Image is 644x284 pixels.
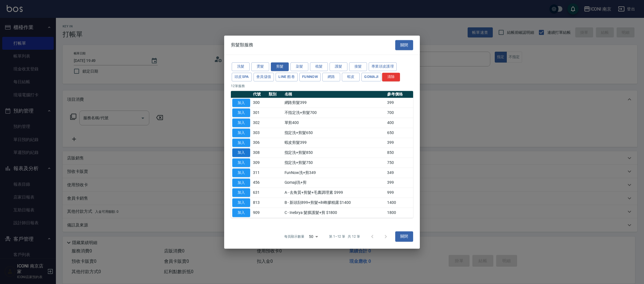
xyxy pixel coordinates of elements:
[232,188,250,197] button: 加入
[252,188,267,198] td: 631
[329,234,360,239] p: 第 1–12 筆 共 12 筆
[382,73,400,81] button: 清除
[386,138,413,148] td: 399
[232,109,250,117] button: 加入
[232,62,250,71] button: 洗髮
[386,148,413,158] td: 850
[386,198,413,208] td: 1400
[283,138,386,148] td: 蝦皮剪髮399
[252,118,267,128] td: 302
[232,149,250,157] button: 加入
[252,108,267,118] td: 301
[252,178,267,188] td: 456
[283,98,386,108] td: 網路剪髮399
[283,148,386,158] td: 指定洗+剪髮850
[232,99,250,107] button: 加入
[386,208,413,218] td: 1800
[283,198,386,208] td: B - 新頭刮899+剪髮+ih蜂膠精露 $1400
[231,83,413,89] p: 12 筆服務
[232,208,250,217] button: 加入
[361,73,381,81] button: Gomaji
[299,73,321,81] button: FUNNOW
[322,73,340,81] button: 網路
[386,91,413,98] th: 參考價格
[232,73,252,81] button: 頭皮SPA
[283,118,386,128] td: 單剪400
[349,62,367,71] button: 接髮
[386,98,413,108] td: 399
[342,73,360,81] button: 蝦皮
[252,91,267,98] th: 代號
[386,188,413,198] td: 999
[386,168,413,178] td: 349
[330,62,347,71] button: 護髮
[283,178,386,188] td: Gomaji洗+剪
[252,198,267,208] td: 813
[283,108,386,118] td: 不指定洗+剪髮700
[231,42,253,48] span: 剪髮類服務
[252,138,267,148] td: 306
[232,128,250,137] button: 加入
[307,229,320,244] div: 50
[283,158,386,168] td: 指定洗+剪髮750
[254,73,274,81] button: 會員儲值
[283,168,386,178] td: FunNow洗+剪349
[252,128,267,138] td: 303
[232,118,250,127] button: 加入
[232,198,250,207] button: 加入
[276,73,298,81] button: LINE 酷卷
[395,40,413,50] button: 關閉
[251,62,269,71] button: 燙髮
[386,118,413,128] td: 400
[252,148,267,158] td: 308
[290,62,308,71] button: 染髮
[232,158,250,167] button: 加入
[271,62,289,71] button: 剪髮
[310,62,328,71] button: 梳髮
[252,98,267,108] td: 300
[252,208,267,218] td: 909
[369,62,397,71] button: 專業頭皮護理
[395,232,413,242] button: 關閉
[252,158,267,168] td: 309
[232,168,250,177] button: 加入
[267,91,283,98] th: 類別
[283,208,386,218] td: C - Inebrya 髮膜護髮+剪 $1800
[386,128,413,138] td: 650
[232,139,250,147] button: 加入
[283,188,386,198] td: A - 去角質+剪髮+毛囊調理素 $999
[283,128,386,138] td: 指定洗+剪髮650
[232,178,250,187] button: 加入
[284,234,304,239] p: 每頁顯示數量
[386,158,413,168] td: 750
[386,178,413,188] td: 399
[252,168,267,178] td: 311
[283,91,386,98] th: 名稱
[386,108,413,118] td: 700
